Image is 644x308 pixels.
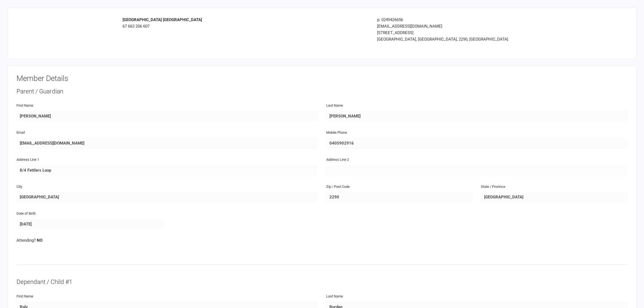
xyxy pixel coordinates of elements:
div: Parent / Guardian [16,87,628,96]
label: Mobile Phone [326,130,347,136]
h3: Member Details [16,74,628,83]
label: Date of Birth [16,211,36,217]
div: [STREET_ADDRESS] [377,30,573,36]
div: [EMAIL_ADDRESS][DOMAIN_NAME] [377,23,573,30]
label: Zip / Post Code [326,184,350,190]
div: 67 663 206 607 [123,17,369,30]
div: [GEOGRAPHIC_DATA], [GEOGRAPHIC_DATA], 2290, [GEOGRAPHIC_DATA] [377,36,573,42]
label: Last Name [326,103,343,109]
label: First Name [16,294,33,299]
div: Dependant / Child #1 [16,278,628,286]
label: Last Name [326,294,343,299]
strong: [GEOGRAPHIC_DATA] [GEOGRAPHIC_DATA] [123,17,202,22]
strong: NO [37,238,42,243]
label: State / Province [481,184,505,190]
div: p: 0249426656 [377,17,573,23]
label: City [16,184,22,190]
label: Address Line 1 [16,157,39,163]
label: Email [16,130,25,136]
span: Attending? [16,238,36,243]
label: Address Line 2 [326,157,349,163]
label: First Name [16,103,33,109]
